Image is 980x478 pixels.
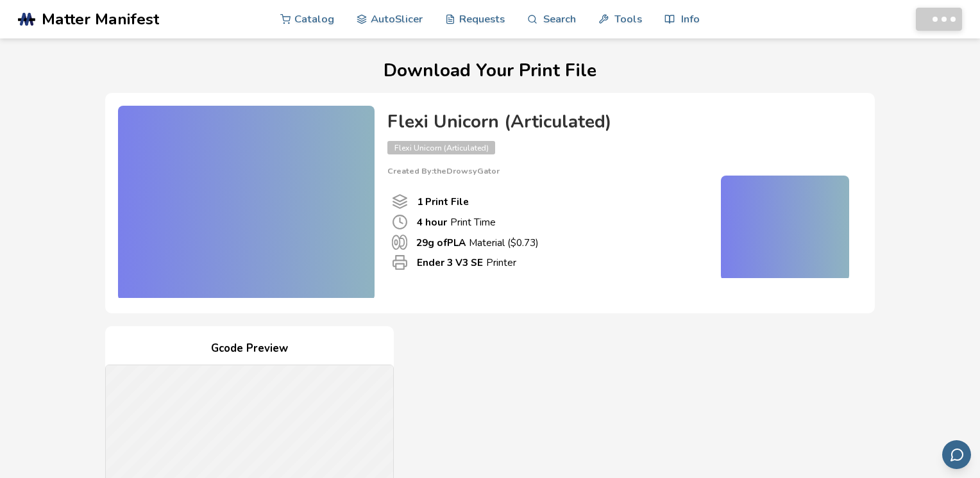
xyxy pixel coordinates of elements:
[416,236,466,249] b: 29 g of PLA
[392,214,408,230] span: Print Time
[392,194,408,210] span: Number Of Print files
[942,440,971,469] button: Send feedback via email
[417,215,496,229] p: Print Time
[387,112,849,132] h4: Flexi Unicorn (Articulated)
[20,61,961,81] h1: Download Your Print File
[392,254,408,270] span: Printer
[105,339,394,359] h4: Gcode Preview
[42,10,159,28] span: Matter Manifest
[392,235,407,250] span: Material Used
[417,195,469,208] b: 1 Print File
[416,236,539,249] p: Material ($ 0.73 )
[387,167,849,176] p: Created By: theDrowsyGator
[417,256,483,269] b: Ender 3 V3 SE
[387,141,495,154] span: Flexi Unicorn (Articulated)
[417,215,447,229] b: 4 hour
[417,256,516,269] p: Printer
